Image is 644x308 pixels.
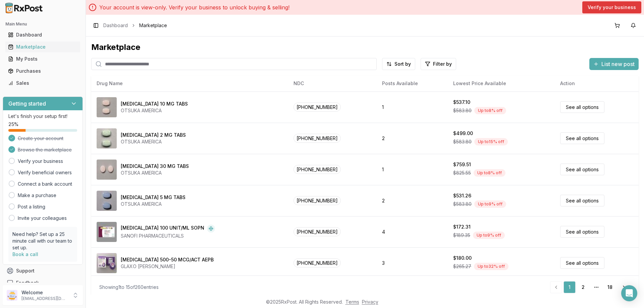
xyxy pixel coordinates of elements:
[604,281,616,293] a: 18
[121,233,215,239] div: SANOFI PHARMACEUTICALS
[293,227,341,236] span: [PHONE_NUMBER]
[453,224,471,230] div: $172.31
[474,138,508,145] div: Up to 15 % off
[560,226,604,238] a: See all options
[621,285,637,301] div: Open Intercom Messenger
[121,101,188,107] div: [MEDICAL_DATA] 10 MG TABS
[97,253,117,273] img: Advair Diskus 500-50 MCG/ACT AEPB
[474,107,506,114] div: Up to 8 % off
[377,216,448,247] td: 4
[377,247,448,279] td: 3
[121,163,189,170] div: [MEDICAL_DATA] 30 MG TABS
[97,160,117,180] img: Abilify 30 MG TABS
[18,215,67,222] a: Invite your colleagues
[121,132,186,138] div: [MEDICAL_DATA] 2 MG TABS
[8,44,77,50] div: Marketplace
[601,60,635,68] span: List new post
[3,265,83,277] button: Support
[18,158,63,165] a: Verify your business
[560,195,604,206] a: See all options
[121,201,185,207] div: OTSUKA AMERICA
[16,280,39,286] span: Feedback
[91,42,639,53] div: Marketplace
[394,61,411,67] span: Sort by
[121,107,188,114] div: OTSUKA AMERICA
[453,130,473,137] div: $499.00
[560,132,604,144] a: See all options
[18,192,56,199] a: Make a purchase
[12,251,38,257] a: Book a call
[563,281,576,293] a: 1
[5,77,80,89] a: Sales
[293,165,341,174] span: [PHONE_NUMBER]
[453,99,470,106] div: $537.10
[18,181,72,187] a: Connect a bank account
[121,170,189,176] div: OTSUKA AMERICA
[103,22,167,29] nav: breadcrumb
[377,91,448,123] td: 1
[293,196,341,205] span: [PHONE_NUMBER]
[3,78,83,88] button: Sales
[377,154,448,185] td: 1
[453,161,471,168] div: $759.51
[3,42,83,52] button: Marketplace
[589,61,639,68] a: List new post
[121,225,204,233] div: [MEDICAL_DATA] 100 UNIT/ML SOPN
[5,29,80,41] a: Dashboard
[139,22,167,29] span: Marketplace
[453,263,471,270] span: $265.27
[421,58,456,70] button: Filter by
[3,3,46,13] img: RxPost Logo
[293,134,341,143] span: [PHONE_NUMBER]
[377,185,448,216] td: 2
[8,68,77,74] div: Purchases
[21,296,68,301] p: [EMAIL_ADDRESS][DOMAIN_NAME]
[3,54,83,64] button: My Posts
[3,29,83,40] button: Dashboard
[473,232,505,239] div: Up to 9 % off
[8,56,77,62] div: My Posts
[99,284,159,291] div: Showing 1 to 15 of 260 entries
[18,203,45,210] a: Post a listing
[453,201,472,207] span: $583.80
[293,258,341,267] span: [PHONE_NUMBER]
[550,281,631,293] nav: pagination
[453,192,471,199] div: $531.26
[121,263,214,270] div: GLAXO [PERSON_NAME]
[121,194,185,201] div: [MEDICAL_DATA] 5 MG TABS
[560,257,604,269] a: See all options
[453,138,472,145] span: $583.80
[5,53,80,65] a: My Posts
[560,164,604,175] a: See all options
[577,281,589,293] a: 2
[21,289,68,296] p: Welcome
[18,146,72,153] span: Browse the marketplace
[18,169,72,176] a: Verify beneficial owners
[97,191,117,211] img: Abilify 5 MG TABS
[8,100,46,108] h3: Getting started
[474,200,506,208] div: Up to 9 % off
[97,222,117,242] img: Admelog SoloStar 100 UNIT/ML SOPN
[8,32,77,38] div: Dashboard
[5,21,80,27] h2: Main Menu
[555,75,639,91] th: Action
[474,169,505,177] div: Up to 8 % off
[474,263,508,270] div: Up to 32 % off
[582,1,641,13] button: Verify your business
[377,75,448,91] th: Posts Available
[12,231,73,251] p: Need help? Set up a 25 minute call with our team to set up.
[18,135,63,142] span: Create your account
[453,107,472,114] span: $583.80
[3,66,83,76] button: Purchases
[7,290,17,301] img: User avatar
[8,121,18,128] span: 25 %
[345,299,359,305] a: Terms
[288,75,377,91] th: NDC
[3,277,83,289] button: Feedback
[8,80,77,86] div: Sales
[453,170,471,176] span: $825.55
[97,97,117,117] img: Abilify 10 MG TABS
[448,75,555,91] th: Lowest Price Available
[453,232,470,239] span: $189.35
